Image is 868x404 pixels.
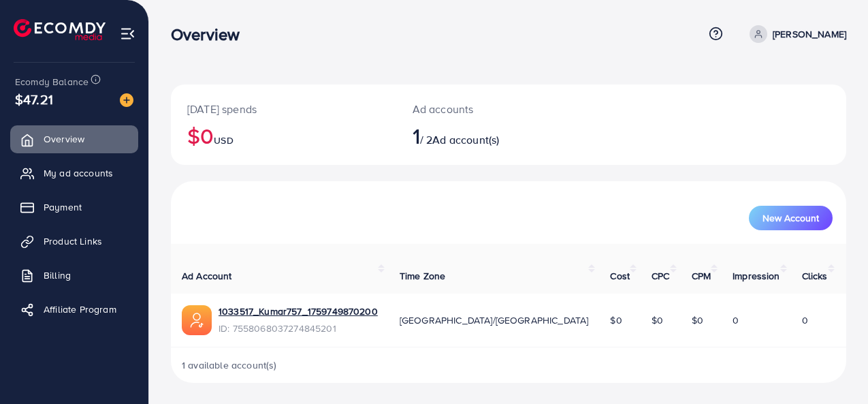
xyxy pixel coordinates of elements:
[219,305,378,318] a: 1033517_Kumar757_1759749870200
[214,134,233,147] span: USD
[120,26,135,42] img: menu
[432,132,499,147] span: Ad account(s)
[10,125,138,153] a: Overview
[44,200,82,214] span: Payment
[749,206,833,230] button: New Account
[692,269,711,283] span: CPM
[15,75,89,89] span: Ecomdy Balance
[187,101,380,117] p: [DATE] spends
[14,19,106,40] img: logo
[773,26,846,42] p: [PERSON_NAME]
[44,132,84,146] span: Overview
[182,269,232,283] span: Ad Account
[120,93,133,107] img: image
[652,269,669,283] span: CPC
[10,228,138,255] a: Product Links
[400,269,445,283] span: Time Zone
[10,159,138,187] a: My ad accounts
[610,269,630,283] span: Cost
[10,262,138,289] a: Billing
[652,313,663,327] span: $0
[171,25,251,44] h3: Overview
[610,313,622,327] span: $0
[44,234,102,248] span: Product Links
[802,313,808,327] span: 0
[733,269,780,283] span: Impression
[182,358,277,372] span: 1 available account(s)
[15,89,53,109] span: $47.21
[802,269,828,283] span: Clicks
[733,313,739,327] span: 0
[10,193,138,221] a: Payment
[187,123,380,149] h2: $0
[10,296,138,323] a: Affiliate Program
[44,268,71,282] span: Billing
[44,302,116,316] span: Affiliate Program
[219,322,378,335] span: ID: 7558068037274845201
[182,305,212,335] img: ic-ads-acc.e4c84228.svg
[413,123,549,149] h2: / 2
[413,101,549,117] p: Ad accounts
[44,166,113,180] span: My ad accounts
[692,313,703,327] span: $0
[762,213,819,223] span: New Account
[400,313,589,327] span: [GEOGRAPHIC_DATA]/[GEOGRAPHIC_DATA]
[413,120,420,151] span: 1
[744,25,846,43] a: [PERSON_NAME]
